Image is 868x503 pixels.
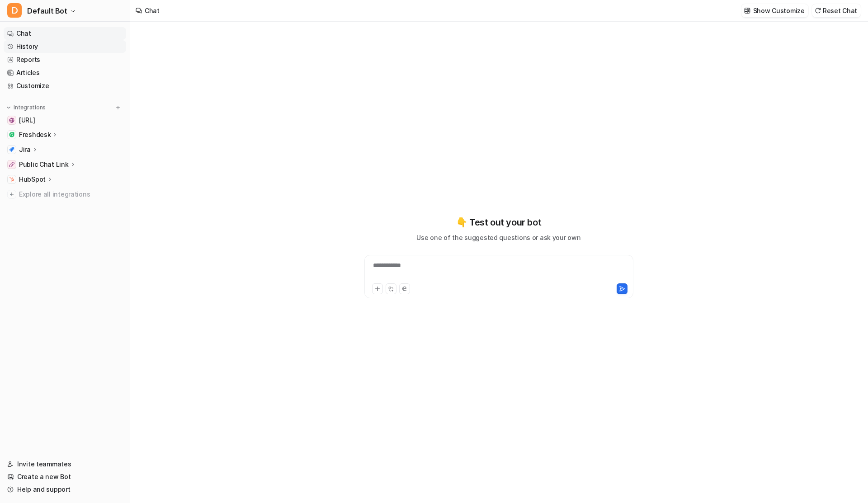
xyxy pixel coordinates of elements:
img: customize [744,7,750,14]
button: Integrations [4,103,48,112]
a: Help and support [4,483,126,496]
div: Chat [145,6,160,15]
span: D [7,3,22,18]
a: Create a new Bot [4,470,126,483]
img: www.eesel.ai [9,118,14,123]
a: Chat [4,27,126,40]
img: menu_add.svg [115,104,121,111]
img: HubSpot [9,177,14,182]
img: reset [815,7,821,14]
p: Public Chat Link [19,160,69,169]
a: History [4,40,126,53]
span: Explore all integrations [19,187,123,202]
img: expand menu [5,104,12,111]
a: Reports [4,53,126,66]
p: Use one of the suggested questions or ask your own [416,233,580,242]
img: Public Chat Link [9,162,14,167]
a: www.eesel.ai[URL] [4,114,126,127]
img: Jira [9,147,14,152]
button: Show Customize [741,4,808,17]
a: Invite teammates [4,458,126,470]
p: HubSpot [19,175,46,184]
a: Explore all integrations [4,188,126,201]
span: [URL] [19,116,35,125]
p: 👇 Test out your bot [456,216,541,229]
img: Freshdesk [9,132,14,137]
button: Reset Chat [812,4,861,17]
span: Default Bot [27,5,67,17]
p: Integrations [14,104,46,111]
a: Articles [4,66,126,79]
a: Customize [4,80,126,92]
p: Freshdesk [19,130,51,139]
p: Jira [19,145,31,154]
img: explore all integrations [7,190,16,199]
p: Show Customize [753,6,805,15]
